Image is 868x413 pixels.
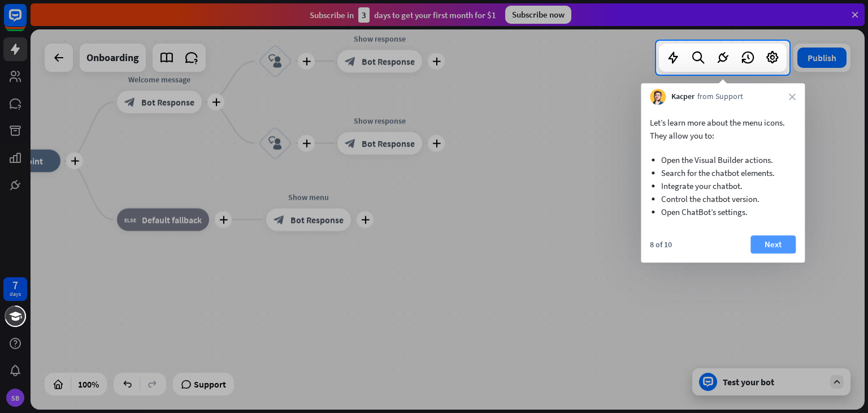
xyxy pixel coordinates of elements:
li: Integrate your chatbot. [661,179,784,192]
button: Open LiveChat chat widget [9,5,43,38]
span: Kacper [671,91,695,102]
button: Next [750,235,796,253]
i: close [789,93,796,100]
li: Open the Visual Builder actions. [661,153,784,166]
p: Let’s learn more about the menu icons. They allow you to: [650,116,796,142]
li: Open ChatBot’s settings. [661,205,784,218]
span: from Support [697,91,743,102]
li: Search for the chatbot elements. [661,166,784,179]
div: 8 of 10 [650,239,672,249]
li: Control the chatbot version. [661,192,784,205]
